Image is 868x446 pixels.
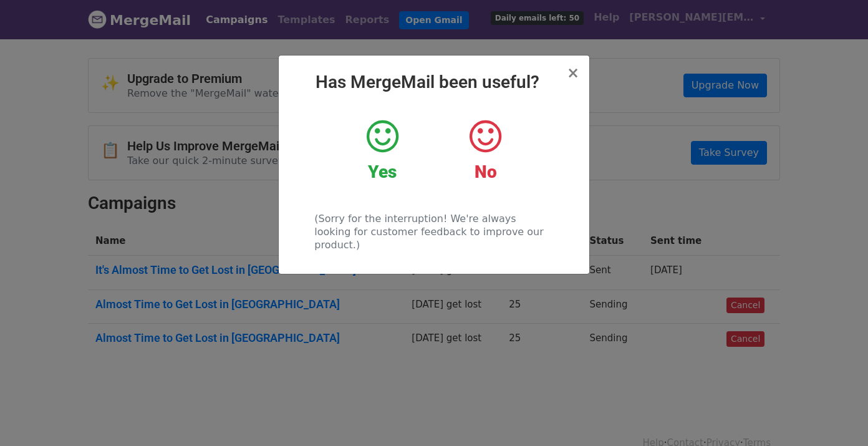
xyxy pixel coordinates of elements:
h2: Has MergeMail been useful? [289,72,579,93]
strong: No [475,162,497,182]
span: × [567,64,579,82]
strong: Yes [368,162,397,182]
p: (Sorry for the interruption! We're always looking for customer feedback to improve our product.) [314,212,553,251]
a: No [443,118,528,183]
a: Yes [340,118,425,183]
button: Close [567,65,579,80]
